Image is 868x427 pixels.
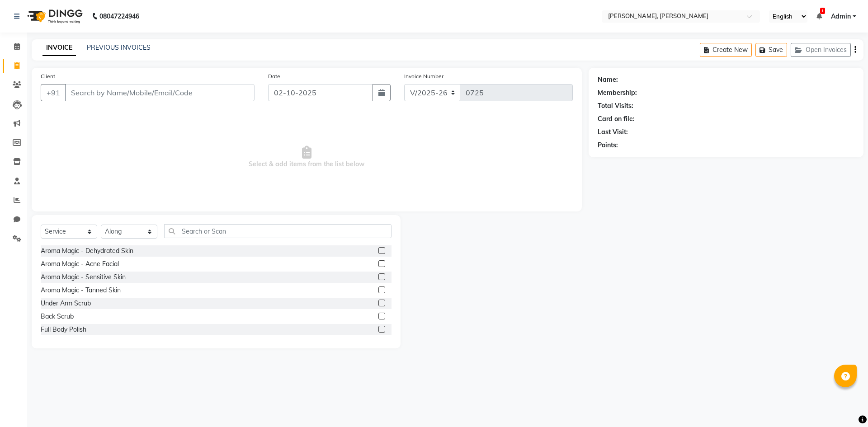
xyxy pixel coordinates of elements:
input: Search or Scan [164,224,392,238]
div: Last Visit: [598,127,628,137]
div: Full Body Polish [41,325,86,334]
div: Aroma Magic - Acne Facial [41,259,119,269]
a: PREVIOUS INVOICES [87,43,151,52]
div: Points: [598,141,618,150]
div: Card on file: [598,114,635,124]
div: Under Arm Scrub [41,299,91,308]
label: Invoice Number [404,72,443,80]
div: Name: [598,75,618,84]
div: Aroma Magic - Dehydrated Skin [41,246,133,256]
span: Admin [831,12,851,21]
button: Save [755,43,787,57]
img: logo [23,4,85,29]
label: Client [41,72,55,80]
div: Total Visits: [598,101,633,111]
input: Search by Name/Mobile/Email/Code [65,84,255,101]
label: Date [268,72,280,80]
div: Aroma Magic - Tanned Skin [41,286,121,295]
div: Aroma Magic - Sensitive Skin [41,272,126,282]
button: Open Invoices [791,43,851,57]
a: 1 [816,12,822,20]
b: 08047224946 [99,4,139,29]
button: Create New [700,43,752,57]
div: Membership: [598,88,637,98]
a: INVOICE [42,40,76,56]
span: 1 [820,8,825,14]
span: Select & add items from the list below [41,112,573,202]
div: Back Scrub [41,312,74,321]
button: +91 [41,84,66,101]
iframe: chat widget [830,391,859,418]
